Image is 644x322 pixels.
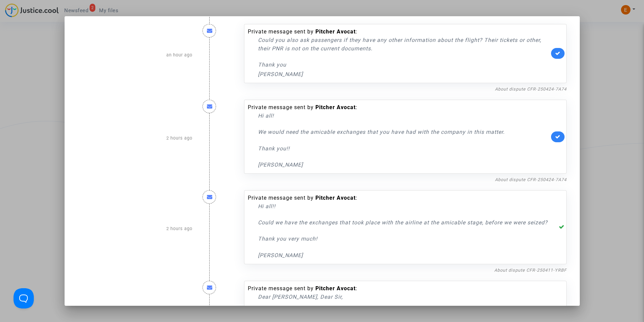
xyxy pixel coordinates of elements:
a: About dispute CFR-250411-YRBF [494,268,567,273]
p: Hi all!! [258,202,549,210]
p: [PERSON_NAME] [258,70,549,78]
div: Private message sent by : [248,28,549,78]
b: Pitcher Avocat [315,28,356,35]
b: Pitcher Avocat [315,104,356,110]
p: Dear [PERSON_NAME], Dear Sir, [258,293,549,301]
b: Pitcher Avocat [315,285,356,292]
p: We would need the amicable exchanges that you have had with the company in this matter. [258,128,549,136]
div: 2 hours ago [73,93,197,183]
a: About dispute CFR-250424-7A74 [495,86,567,92]
p: [PERSON_NAME] [258,160,549,169]
b: Pitcher Avocat [315,195,356,201]
p: Could you also ask passengers if they have any other information about the flight? Their tickets ... [258,36,549,53]
iframe: Help Scout Beacon - Open [14,288,34,308]
div: an hour ago [73,17,197,93]
p: Thank you very much! [258,234,549,243]
p: Thank you [258,60,549,69]
div: Private message sent by : [248,103,549,169]
div: 2 hours ago [73,183,197,274]
a: About dispute CFR-250424-7A74 [495,177,567,182]
p: Could we have the exchanges that took place with the airline at the amicable stage, before we wer... [258,218,549,227]
p: Hi all! [258,112,549,120]
p: [PERSON_NAME] [258,251,549,259]
p: Thank you!! [258,144,549,153]
div: Private message sent by : [248,194,549,259]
